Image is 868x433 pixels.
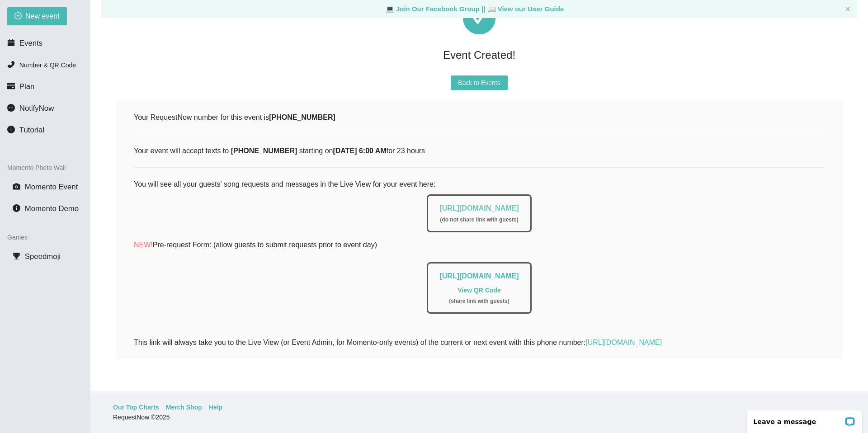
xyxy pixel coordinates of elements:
[134,145,825,156] div: Your event will accept texts to starting on for 23 hours
[134,241,153,249] span: NEW!
[458,78,500,88] span: Back to Events
[458,287,500,294] a: View QR Code
[439,297,519,306] div: ( share link with guests )
[487,5,496,13] span: laptop
[487,5,564,13] a: laptop View our User Guide
[116,45,843,65] div: Event Created!
[451,75,507,90] button: Back to Events
[19,39,42,47] span: Events
[14,12,22,21] span: plus-circle
[7,61,15,68] span: phone
[845,6,850,12] button: close
[231,147,297,155] b: [PHONE_NUMBER]
[333,147,386,155] b: [DATE] 6:00 AM
[134,239,825,250] p: Pre-request Form: (allow guests to submit requests prior to event day)
[25,252,61,261] span: Speedmoji
[19,126,44,134] span: Tutorial
[439,272,519,280] a: [URL][DOMAIN_NAME]
[13,204,20,212] span: info-circle
[134,337,825,348] div: This link will always take you to the Live View (or Event Admin, for Momento-only events) of the ...
[134,113,335,121] span: Your RequestNow number for this event is
[19,61,76,69] span: Number & QR Code
[386,5,487,13] a: laptop Join Our Facebook Group ||
[439,216,519,224] div: ( do not share link with guests )
[7,126,15,133] span: info-circle
[13,183,20,190] span: camera
[166,402,202,412] a: Merch Shop
[134,179,825,325] div: You will see all your guests' song requests and messages in the Live View for your event here:
[25,10,60,22] span: New event
[386,5,394,13] span: laptop
[209,402,222,412] a: Help
[7,104,15,112] span: message
[463,2,495,34] span: check-circle
[19,82,35,91] span: Plan
[741,405,868,433] iframe: LiveChat chat widget
[845,6,850,12] span: close
[7,7,67,25] button: plus-circleNew event
[439,204,519,212] a: [URL][DOMAIN_NAME]
[269,113,335,121] b: [PHONE_NUMBER]
[19,104,54,113] span: NotifyNow
[25,183,78,191] span: Momento Event
[113,412,843,422] div: RequestNow © 2025
[113,402,159,412] a: Our Top Charts
[7,39,15,47] span: calendar
[7,82,15,90] span: credit-card
[25,204,79,213] span: Momento Demo
[13,252,20,260] span: trophy
[585,339,662,346] a: [URL][DOMAIN_NAME]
